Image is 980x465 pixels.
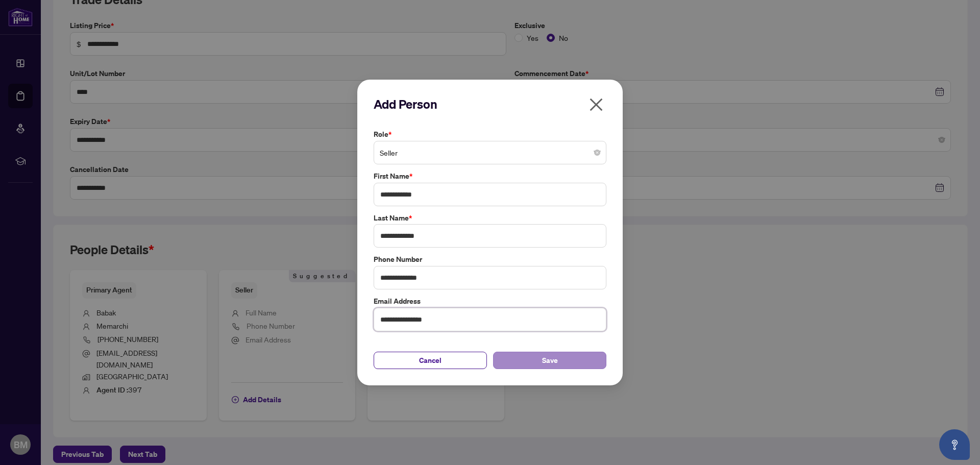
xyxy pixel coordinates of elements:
[380,143,600,162] span: Seller
[419,352,442,369] span: Cancel
[939,429,970,460] button: Open asap
[374,212,606,224] label: Last Name
[493,352,606,369] button: Save
[594,150,600,156] span: close-circle
[374,254,606,265] label: Phone Number
[374,296,606,307] label: Email Address
[374,96,606,112] h2: Add Person
[588,96,604,113] span: close
[374,129,606,140] label: Role
[374,170,606,182] label: First Name
[542,352,558,369] span: Save
[374,352,487,369] button: Cancel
